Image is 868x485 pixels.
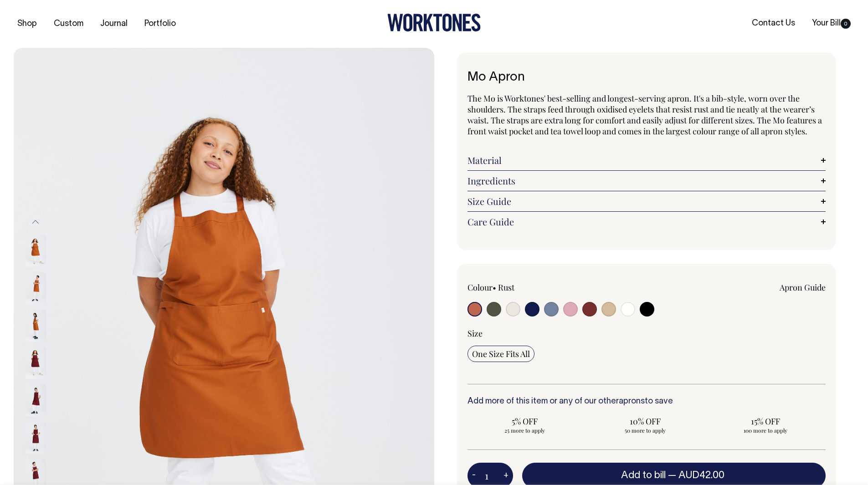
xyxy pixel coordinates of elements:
span: 0 [841,19,851,29]
span: 50 more to apply [592,427,698,434]
a: Care Guide [467,216,826,227]
span: — [668,471,727,480]
span: The Mo is Worktones' best-selling and longest-serving apron. It's a bib-style, worn over the shou... [467,93,822,137]
a: Apron Guide [780,282,826,293]
a: Material [467,155,826,166]
div: Colour [467,282,611,293]
a: Your Bill0 [808,16,854,31]
a: Custom [50,16,87,31]
span: AUD42.00 [678,471,724,480]
a: Contact Us [748,16,799,31]
span: 100 more to apply [713,427,818,434]
button: - [467,467,480,485]
img: rust [26,310,46,342]
img: burgundy [26,347,46,379]
button: + [499,467,513,485]
label: Rust [498,282,514,293]
div: Size [467,328,826,339]
span: 15% OFF [713,416,818,427]
span: 5% OFF [472,416,578,427]
span: 25 more to apply [472,427,578,434]
img: burgundy [26,384,46,416]
h6: Add more of this item or any of our other to save [467,397,826,406]
input: One Size Fits All [467,346,534,362]
span: • [493,282,496,293]
a: Journal [97,16,131,31]
img: rust [26,272,46,304]
a: aprons [619,398,645,405]
img: burgundy [26,422,46,454]
input: 15% OFF 100 more to apply [708,413,823,437]
span: One Size Fits All [472,348,530,359]
input: 5% OFF 25 more to apply [467,413,582,437]
span: 10% OFF [592,416,698,427]
span: Add to bill [621,471,666,480]
img: rust [26,235,46,267]
a: Size Guide [467,196,826,207]
a: Ingredients [467,175,826,186]
a: Shop [14,16,41,31]
input: 10% OFF 50 more to apply [588,413,703,437]
a: Portfolio [141,16,180,31]
button: Previous [29,212,42,232]
h1: Mo Apron [467,71,826,85]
